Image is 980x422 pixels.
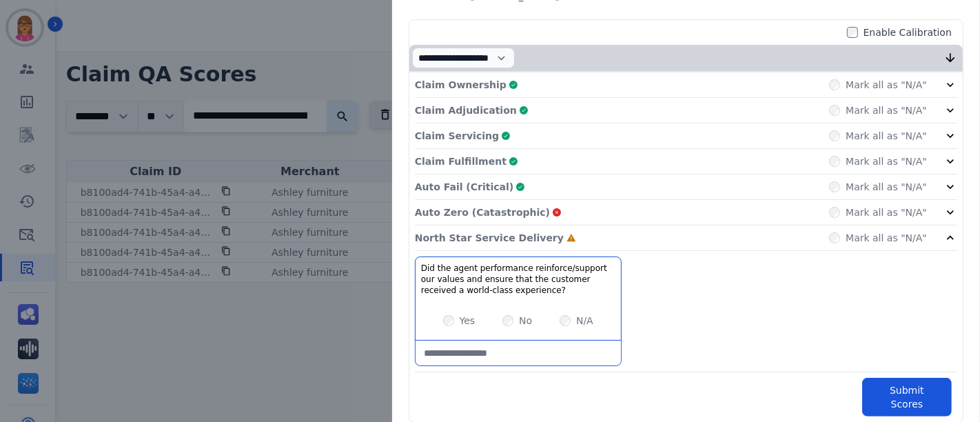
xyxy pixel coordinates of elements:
[415,78,507,92] p: Claim Ownership
[862,378,952,416] button: Submit Scores
[846,231,927,245] label: Mark all as "N/A"
[519,314,532,328] label: No
[415,231,564,245] p: North Star Service Delivery
[846,154,927,168] label: Mark all as "N/A"
[846,103,927,117] label: Mark all as "N/A"
[864,26,952,39] label: Enable Calibration
[415,180,513,194] p: Auto Fail (Critical)
[846,180,927,194] label: Mark all as "N/A"
[576,314,593,328] label: N/A
[415,154,507,168] p: Claim Fulfillment
[415,129,499,143] p: Claim Servicing
[460,314,476,328] label: Yes
[415,103,517,117] p: Claim Adjudication
[415,205,550,219] p: Auto Zero (Catastrophic)
[846,205,927,219] label: Mark all as "N/A"
[421,263,615,296] h3: Did the agent performance reinforce/support our values and ensure that the customer received a wo...
[846,129,927,143] label: Mark all as "N/A"
[846,78,927,92] label: Mark all as "N/A"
